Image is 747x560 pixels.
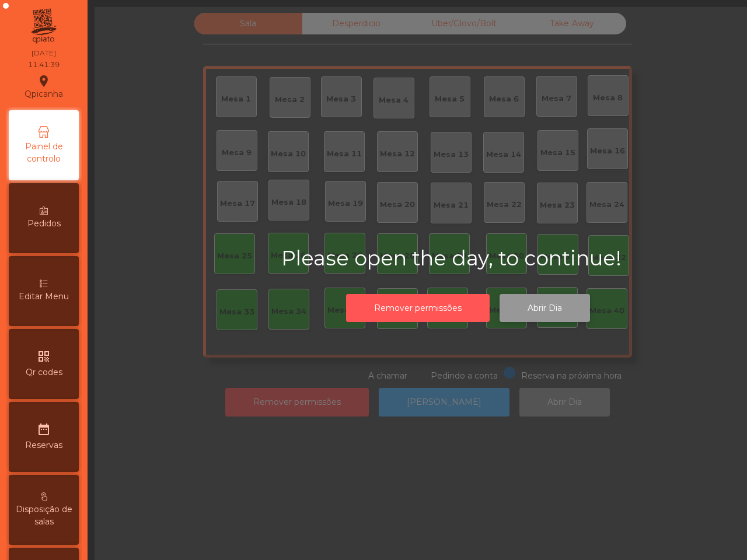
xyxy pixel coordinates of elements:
span: Qr codes [26,366,62,379]
span: Pedidos [27,218,61,230]
div: [DATE] [32,48,56,58]
img: qpiato [29,6,58,47]
i: date_range [37,422,51,436]
span: Painel de controlo [12,141,76,165]
i: location_on [37,74,51,88]
h2: Please open the day, to continue! [281,246,655,271]
i: qr_code [37,349,51,363]
span: Disposição de salas [12,503,76,528]
span: Editar Menu [19,290,69,303]
span: Reservas [25,439,62,452]
button: Remover permissões [346,294,490,323]
div: Qpicanha [25,72,63,101]
button: Abrir Dia [500,294,590,323]
div: 11:41:39 [28,60,60,70]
